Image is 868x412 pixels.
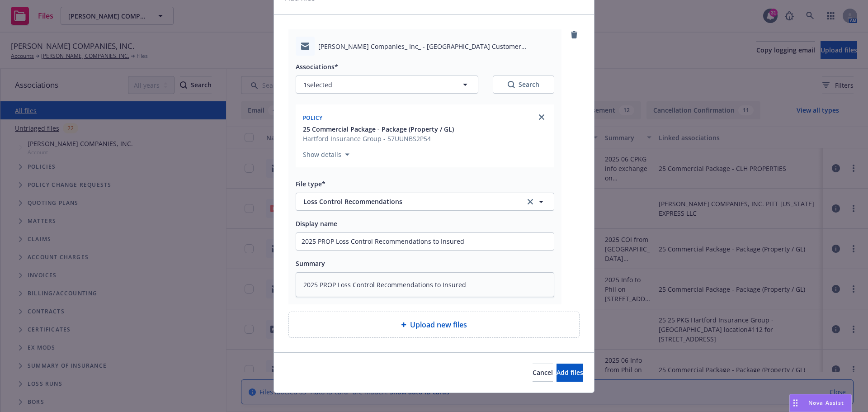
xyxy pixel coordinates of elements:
[303,114,323,122] span: Policy
[296,62,338,71] span: Associations*
[533,364,553,382] button: Cancel
[296,193,554,211] button: Loss Control Recommendationsclear selection
[296,259,325,268] span: Summary
[569,29,580,40] a: remove
[790,394,801,412] div: Drag to move
[303,80,332,90] span: 1 selected
[296,272,554,297] textarea: 2025 PROP Loss Control Recommendations to Insured
[508,81,515,88] svg: Search
[318,42,554,51] span: [PERSON_NAME] Companies_ Inc_ - [GEOGRAPHIC_DATA] Customer Engagement Letter - Risk Engineering R...
[533,368,553,377] span: Cancel
[303,197,513,206] span: Loss Control Recommendations
[789,394,852,412] button: Nova Assist
[808,399,844,407] span: Nova Assist
[410,319,467,330] span: Upload new files
[525,196,536,207] a: clear selection
[557,364,583,382] button: Add files
[299,149,353,160] button: Show details
[303,124,454,134] button: 25 Commercial Package - Package (Property / GL)
[493,76,554,94] button: SearchSearch
[288,312,580,338] div: Upload new files
[296,219,337,228] span: Display name
[557,368,583,377] span: Add files
[508,80,539,89] div: Search
[296,180,325,188] span: File type*
[296,233,554,250] input: Add display name here...
[536,112,547,123] a: close
[296,76,478,94] button: 1selected
[303,134,454,143] span: Hartford Insurance Group - 57UUNBS2P54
